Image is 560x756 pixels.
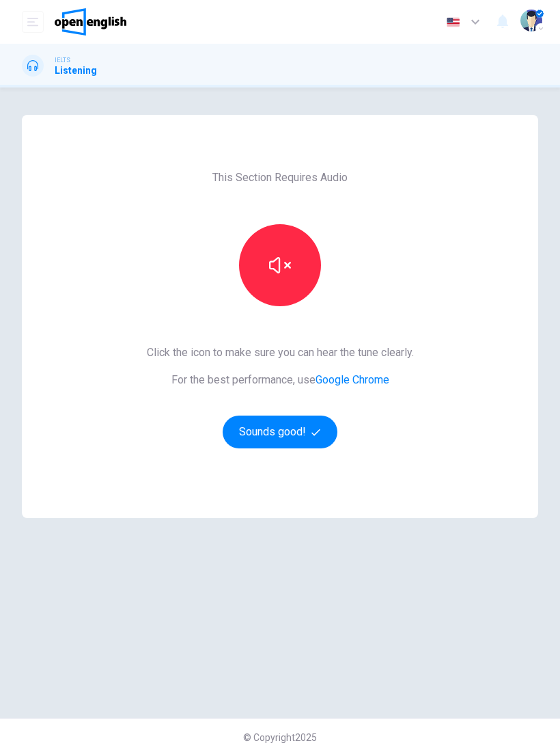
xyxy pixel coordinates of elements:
span: This Section Requires Audio [212,170,348,186]
h1: Listening [55,65,97,76]
button: Sounds good! [223,416,337,448]
button: open mobile menu [22,11,44,33]
span: Click the icon to make sure you can hear the tune clearly. [147,345,414,361]
img: OpenEnglish logo [55,8,126,36]
img: en [445,17,462,27]
span: © Copyright 2025 [243,732,317,743]
img: Profile picture [520,10,542,31]
span: For the best performance, use [147,372,414,388]
span: IELTS [55,55,70,65]
a: Google Chrome [316,373,389,386]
